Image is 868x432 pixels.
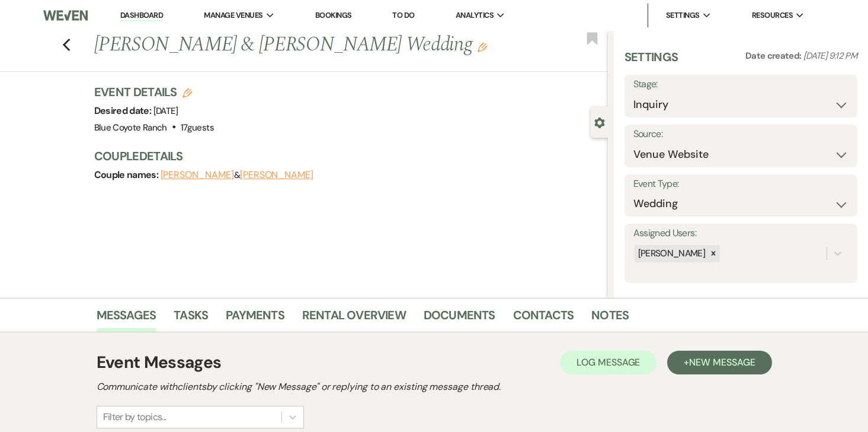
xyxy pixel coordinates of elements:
span: Blue Coyote Ranch [94,122,167,134]
label: Assigned Users: [633,225,849,242]
a: Dashboard [120,10,163,21]
a: Contacts [513,306,574,332]
span: [DATE] 9:12 PM [803,50,857,62]
span: Couple names: [94,169,161,181]
button: +New Message [667,351,771,374]
h3: Event Details [94,84,214,100]
div: [PERSON_NAME] [635,245,707,262]
label: Source: [633,126,849,143]
button: Close lead details [594,116,605,128]
h1: Event Messages [97,350,222,375]
span: New Message [689,356,755,369]
h3: Settings [624,49,678,75]
h3: Couple Details [94,148,596,164]
label: Stage: [633,76,849,93]
span: Desired date: [94,104,153,117]
span: Analytics [456,9,494,21]
span: Date created: [745,50,803,62]
button: Edit [478,42,487,52]
span: Manage Venues [204,9,262,21]
span: 17 guests [181,122,214,134]
a: Messages [97,306,156,332]
a: Documents [424,306,495,332]
a: Notes [591,306,629,332]
span: Resources [752,9,793,21]
div: Filter by topics... [103,410,166,424]
button: Log Message [560,351,656,374]
a: Bookings [315,10,352,20]
h2: Communicate with clients by clicking "New Message" or replying to an existing message thread. [97,380,772,394]
button: [PERSON_NAME] [161,170,234,180]
span: Settings [666,9,700,21]
a: Rental Overview [302,306,406,332]
img: Weven Logo [43,3,88,28]
a: To Do [392,10,414,20]
h1: [PERSON_NAME] & [PERSON_NAME] Wedding [94,31,501,59]
a: Payments [226,306,284,332]
label: Event Type: [633,176,849,193]
span: & [161,169,313,181]
a: Tasks [174,306,208,332]
span: Log Message [576,356,640,369]
button: [PERSON_NAME] [240,170,313,180]
span: [DATE] [153,105,178,117]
